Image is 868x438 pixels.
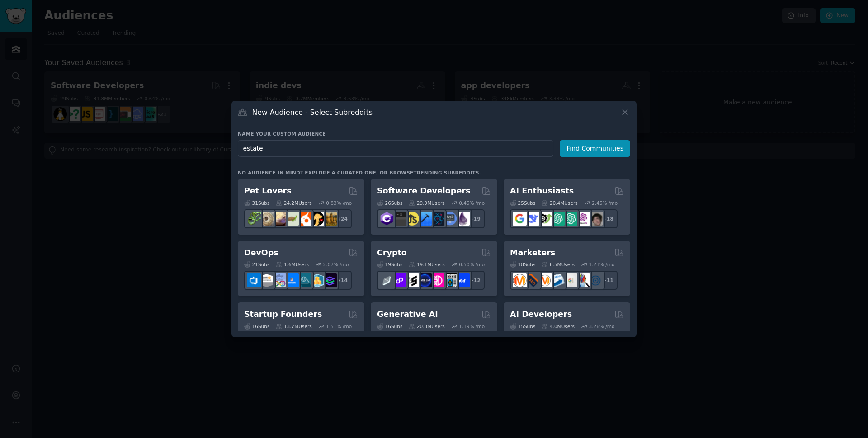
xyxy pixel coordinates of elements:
[576,212,590,226] img: OpenAIDev
[285,273,299,287] img: DevOpsLinks
[459,200,485,206] div: 0.45 % /mo
[510,247,555,259] h2: Marketers
[392,273,406,287] img: 0xPolygon
[259,273,274,287] img: AWS_Certified_Experts
[456,212,470,226] img: elixir
[510,185,574,197] h2: AI Enthusiasts
[377,185,470,197] h2: Software Developers
[551,212,565,226] img: chatgpt_promptDesign
[377,309,438,320] h2: Generative AI
[377,200,402,206] div: 26 Sub s
[392,212,406,226] img: software
[510,261,535,268] div: 18 Sub s
[247,212,261,226] img: herpetology
[333,271,352,290] div: + 14
[297,273,311,287] img: platformengineering
[589,273,603,287] img: OnlineMarketing
[542,200,577,206] div: 20.4M Users
[418,273,432,287] img: web3
[413,170,479,175] a: trending subreddits
[276,200,311,206] div: 24.2M Users
[443,273,457,287] img: CryptoNews
[244,247,278,259] h2: DevOps
[252,108,373,117] h3: New Audience - Select Subreddits
[456,273,470,287] img: defi_
[589,212,603,226] img: ArtificalIntelligence
[459,323,485,330] div: 1.39 % /mo
[589,261,615,268] div: 1.23 % /mo
[297,212,311,226] img: cockatiel
[238,131,630,137] h3: Name your custom audience
[513,273,527,287] img: content_marketing
[563,212,577,226] img: chatgpt_prompts_
[576,273,590,287] img: MarketingResearch
[244,323,269,330] div: 16 Sub s
[510,323,535,330] div: 15 Sub s
[599,271,618,290] div: + 11
[560,140,630,157] button: Find Communities
[409,323,444,330] div: 20.3M Users
[380,273,394,287] img: ethfinance
[418,212,432,226] img: iOSProgramming
[466,271,485,290] div: + 12
[563,273,577,287] img: googleads
[409,200,444,206] div: 29.9M Users
[238,140,553,157] input: Pick a short name, like "Digital Marketers" or "Movie-Goers"
[377,323,402,330] div: 16 Sub s
[466,209,485,228] div: + 19
[276,323,311,330] div: 13.7M Users
[276,261,309,268] div: 1.6M Users
[244,261,269,268] div: 21 Sub s
[272,212,286,226] img: leopardgeckos
[510,309,572,320] h2: AI Developers
[323,273,337,287] img: PlatformEngineers
[323,261,349,268] div: 2.07 % /mo
[405,212,419,226] img: learnjavascript
[380,212,394,226] img: csharp
[525,273,539,287] img: bigseo
[409,261,444,268] div: 19.1M Users
[551,273,565,287] img: Emailmarketing
[443,212,457,226] img: AskComputerScience
[589,323,615,330] div: 3.26 % /mo
[599,209,618,228] div: + 18
[285,212,299,226] img: turtle
[259,212,274,226] img: ballpython
[310,212,324,226] img: PetAdvice
[542,261,575,268] div: 6.5M Users
[538,212,552,226] img: AItoolsCatalog
[272,273,286,287] img: Docker_DevOps
[238,170,481,176] div: No audience in mind? Explore a curated one, or browse .
[538,273,552,287] img: AskMarketing
[333,209,352,228] div: + 24
[510,200,535,206] div: 25 Sub s
[430,273,444,287] img: defiblockchain
[377,247,407,259] h2: Crypto
[326,200,352,206] div: 0.83 % /mo
[592,200,618,206] div: 2.45 % /mo
[430,212,444,226] img: reactnative
[525,212,539,226] img: DeepSeek
[244,309,322,320] h2: Startup Founders
[244,200,269,206] div: 31 Sub s
[513,212,527,226] img: GoogleGeminiAI
[405,273,419,287] img: ethstaker
[310,273,324,287] img: aws_cdk
[323,212,337,226] img: dogbreed
[244,185,292,197] h2: Pet Lovers
[542,323,575,330] div: 4.0M Users
[326,323,352,330] div: 1.51 % /mo
[247,273,261,287] img: azuredevops
[459,261,485,268] div: 0.50 % /mo
[377,261,402,268] div: 19 Sub s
